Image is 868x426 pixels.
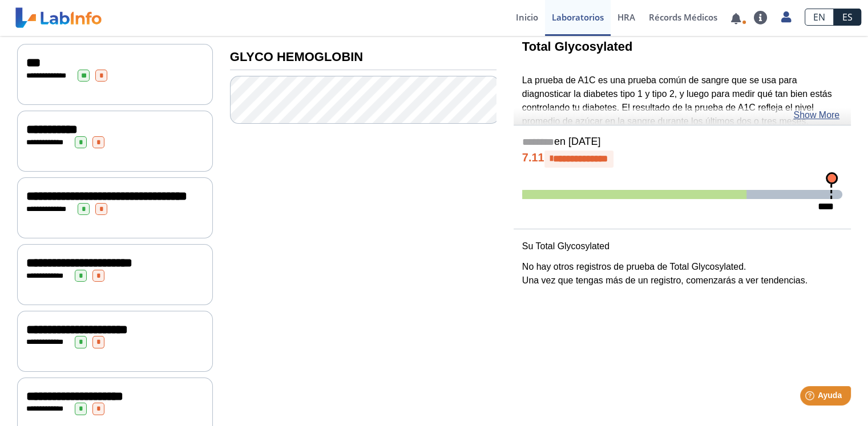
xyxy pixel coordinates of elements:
[522,240,842,253] p: Su Total Glycosylated
[230,50,363,64] b: GLYCO HEMOGLOBIN
[834,9,861,26] a: ES
[793,108,839,122] a: Show More
[522,74,842,196] p: La prueba de A1C es una prueba común de sangre que se usa para diagnosticar la diabetes tipo 1 y ...
[522,151,842,168] h4: 7.11
[522,39,633,54] b: Total Glycosylated
[617,11,635,23] span: HRA
[522,260,842,287] p: No hay otros registros de prueba de Total Glycosylated. Una vez que tengas más de un registro, co...
[522,136,842,149] h5: en [DATE]
[766,382,855,413] iframe: Help widget launcher
[805,9,834,26] a: EN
